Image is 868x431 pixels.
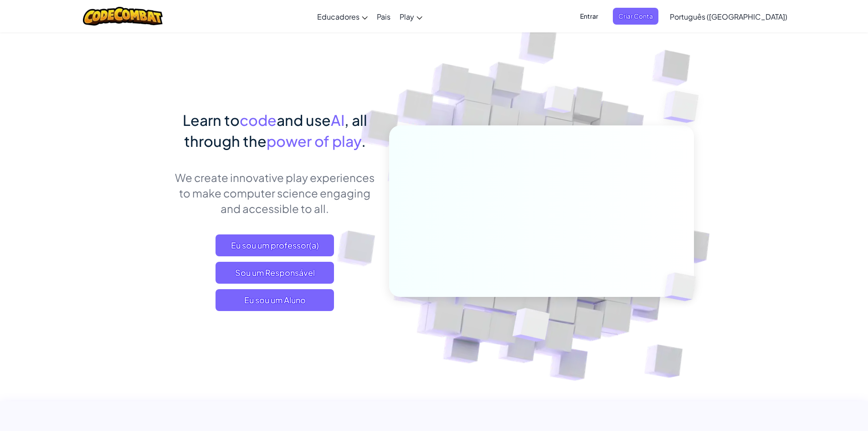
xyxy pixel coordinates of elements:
a: Eu sou um professor(a) [216,234,334,256]
img: Overlap cubes [490,289,571,364]
a: Sou um Responsável [216,262,334,284]
a: Português ([GEOGRAPHIC_DATA]) [665,4,792,29]
span: AI [331,111,344,129]
a: Pais [372,4,395,29]
button: Entrar [575,8,604,25]
button: Eu sou um Aluno [216,289,334,311]
span: and use [277,111,331,129]
span: code [240,111,277,129]
img: Overlap cubes [645,68,724,145]
img: Overlap cubes [527,68,592,136]
span: Learn to [183,111,240,129]
button: Criar Conta [613,8,658,25]
span: Play [400,12,414,21]
span: . [361,132,366,150]
a: Play [395,4,427,29]
p: We create innovative play experiences to make computer science engaging and accessible to all. [175,170,375,216]
span: power of play [267,132,361,150]
span: Português ([GEOGRAPHIC_DATA]) [670,12,787,21]
a: Educadores [313,4,372,29]
img: Overlap cubes [649,254,717,320]
img: CodeCombat logo [83,7,163,26]
span: Educadores [317,12,360,21]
